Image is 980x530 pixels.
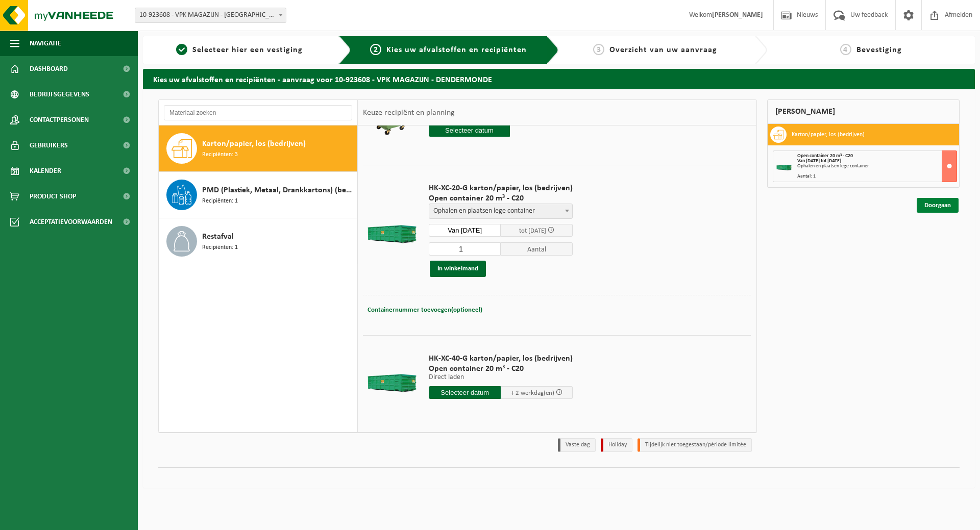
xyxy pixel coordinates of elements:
[135,8,286,22] span: 10-923608 - VPK MAGAZIJN - DENDERMONDE
[176,44,187,55] span: 1
[366,303,483,317] button: Containernummer toevoegen(optioneel)
[30,133,68,158] span: Gebruikers
[429,204,572,218] span: Ophalen en plaatsen lege container
[159,218,357,264] button: Restafval Recipiënten: 1
[192,46,303,54] span: Selecteer hier een vestiging
[202,231,234,243] span: Restafval
[767,99,960,124] div: [PERSON_NAME]
[712,11,763,19] strong: [PERSON_NAME]
[159,172,357,218] button: PMD (Plastiek, Metaal, Drankkartons) (bedrijven) Recipiënten: 1
[429,374,573,381] p: Direct laden
[30,209,112,235] span: Acceptatievoorwaarden
[797,153,853,159] span: Open container 20 m³ - C20
[429,354,573,364] span: HK-XC-40-G karton/papier, los (bedrijven)
[30,31,61,56] span: Navigatie
[367,307,482,313] span: Containernummer toevoegen(optioneel)
[429,386,501,399] input: Selecteer datum
[202,184,354,196] span: PMD (Plastiek, Metaal, Drankkartons) (bedrijven)
[501,242,573,256] span: Aantal
[797,158,841,164] strong: Van [DATE] tot [DATE]
[30,82,89,107] span: Bedrijfsgegevens
[202,243,238,253] span: Recipiënten: 1
[202,150,238,160] span: Recipiënten: 3
[143,69,975,89] h2: Kies uw afvalstoffen en recipiënten - aanvraag voor 10-923608 - VPK MAGAZIJN - DENDERMONDE
[30,56,68,82] span: Dashboard
[386,46,527,54] span: Kies uw afvalstoffen en recipiënten
[519,228,546,234] span: tot [DATE]
[30,184,76,209] span: Product Shop
[148,44,331,56] a: 1Selecteer hier een vestiging
[429,224,501,237] input: Selecteer datum
[430,261,486,277] button: In winkelmand
[159,125,357,172] button: Karton/papier, los (bedrijven) Recipiënten: 3
[638,438,752,452] li: Tijdelijk niet toegestaan/période limitée
[792,127,865,143] h3: Karton/papier, los (bedrijven)
[429,193,573,204] span: Open container 20 m³ - C20
[202,138,306,150] span: Karton/papier, los (bedrijven)
[370,44,381,55] span: 2
[164,105,352,120] input: Materiaal zoeken
[135,8,286,23] span: 10-923608 - VPK MAGAZIJN - DENDERMONDE
[358,100,460,125] div: Keuze recipiënt en planning
[511,390,554,396] span: + 2 werkdag(en)
[856,46,902,54] span: Bevestiging
[429,124,510,137] input: Selecteer datum
[429,364,573,374] span: Open container 20 m³ - C20
[840,44,851,55] span: 4
[601,438,632,452] li: Holiday
[30,107,89,133] span: Contactpersonen
[797,174,957,179] div: Aantal: 1
[558,438,596,452] li: Vaste dag
[797,164,957,169] div: Ophalen en plaatsen lege container
[917,198,959,213] a: Doorgaan
[30,158,61,184] span: Kalender
[429,204,573,219] span: Ophalen en plaatsen lege container
[609,46,717,54] span: Overzicht van uw aanvraag
[593,44,604,55] span: 3
[202,196,238,206] span: Recipiënten: 1
[429,183,573,193] span: HK-XC-20-G karton/papier, los (bedrijven)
